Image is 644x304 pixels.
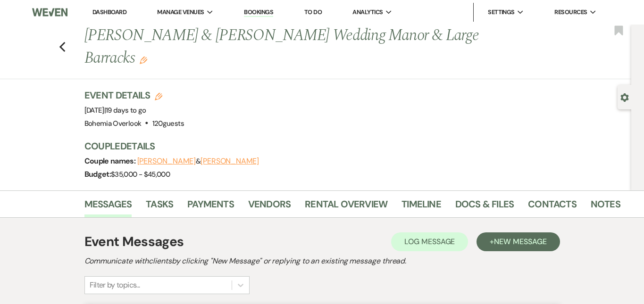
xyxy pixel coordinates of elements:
[84,106,146,115] span: [DATE]
[152,119,184,128] span: 120 guests
[84,197,132,217] a: Messages
[391,232,468,251] button: Log Message
[248,197,291,217] a: Vendors
[352,8,383,17] span: Analytics
[146,197,173,217] a: Tasks
[84,119,142,128] span: Bohemia Overlook
[620,92,629,101] button: Open lead details
[305,197,387,217] a: Rental Overview
[187,197,234,217] a: Payments
[90,279,140,291] div: Filter by topics...
[477,232,560,251] button: +New Message
[304,8,322,16] a: To Do
[84,255,560,267] h2: Communicate with clients by clicking "New Message" or replying to an existing message thread.
[84,232,184,252] h1: Event Messages
[84,25,507,69] h1: [PERSON_NAME] & [PERSON_NAME] Wedding Manor & Large Barracks
[455,197,514,217] a: Docs & Files
[92,8,126,16] a: Dashboard
[201,157,259,165] button: [PERSON_NAME]
[488,8,515,17] span: Settings
[157,8,204,17] span: Manage Venues
[104,106,146,115] span: |
[591,197,620,217] a: Notes
[137,157,196,165] button: [PERSON_NAME]
[554,8,587,17] span: Resources
[84,156,137,166] span: Couple names:
[528,197,577,217] a: Contacts
[84,140,613,153] h3: Couple Details
[84,169,111,179] span: Budget:
[137,156,259,166] span: &
[106,106,146,115] span: 19 days to go
[32,2,67,22] img: Weven Logo
[140,56,147,64] button: Edit
[494,237,546,246] span: New Message
[111,170,170,179] span: $35,000 - $45,000
[401,197,441,217] a: Timeline
[84,89,184,102] h3: Event Details
[404,237,455,246] span: Log Message
[244,8,273,17] a: Bookings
